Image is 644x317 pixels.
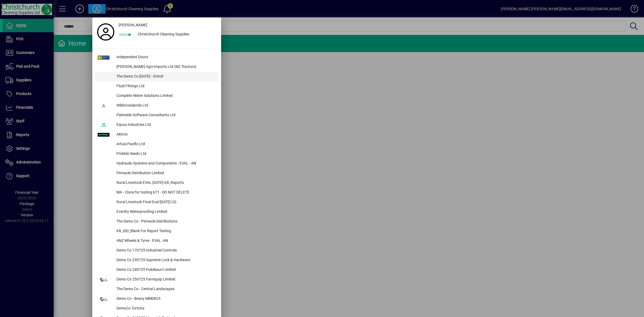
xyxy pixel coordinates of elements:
[95,236,218,246] button: ANZ Wheels & Tyres - EVAL -AN
[95,304,218,314] button: DemoCo Turtons
[95,72,218,82] button: The Demo Co [DATE] - Ontoit
[95,227,218,236] button: KR_IDD_Blank For Report Testing
[112,101,218,111] div: Wildcrosslands Ltd
[95,265,218,275] button: Demo Co 240725 Pukekauri Limited
[119,22,147,28] span: [PERSON_NAME]
[112,169,218,178] div: Pinnacle Distribution Limited
[112,140,218,149] div: Artusi Pacific Ltd
[112,285,218,294] div: The Demo Co - Central Landscapes
[112,159,218,169] div: Hydraulic Systems and Components - EVAL - AN
[112,207,218,217] div: Everdry Waterproofing Limited
[112,217,218,227] div: The Demo Co - Pinnacle Distributions
[95,82,218,91] button: Fluid Fittings Ltd
[112,227,218,236] div: KR_IDD_Blank For Report Testing
[112,236,218,246] div: ANZ Wheels & Tyres - EVAL -AN
[95,294,218,304] button: Demo Co - Beany MM0825
[112,149,218,159] div: Prebble Seeds Ltd
[95,217,218,227] button: The Demo Co - Pinnacle Distributions
[95,198,218,207] button: Rural Livestock FInal Eval [DATE] CG
[95,62,218,72] button: [PERSON_NAME] Agri-Imports Ltd (NZ Tractors)
[112,111,218,120] div: Palmside Software Consultants Ltd
[116,20,218,30] a: [PERSON_NAME]
[112,265,218,275] div: Demo Co 240725 Pukekauri Limited
[95,169,218,178] button: Pinnacle Distribution Limited
[95,246,218,256] button: Demo Co 170725 Industrial Controls
[95,188,218,198] button: MA - Clone for testing b71 - DO NOT DELETE
[95,159,218,169] button: Hydraulic Systems and Components - EVAL - AN
[112,178,218,188] div: Rural Livestock EVAL [DATE] KR_Reports
[112,82,218,91] div: Fluid Fittings Ltd
[95,285,218,294] button: The Demo Co - Central Landscapes
[95,27,116,37] a: Profile
[95,111,218,120] button: Palmside Software Consultants Ltd
[95,130,218,140] button: Aktron
[95,275,218,285] button: Demo Co 250725 Farmquip Limited
[112,72,218,82] div: The Demo Co [DATE] - Ontoit
[112,304,218,314] div: DemoCo Turtons
[112,188,218,198] div: MA - Clone for testing b71 - DO NOT DELETE
[112,246,218,256] div: Demo Co 170725 Industrial Controls
[112,120,218,130] div: Equus Industries Ltd
[112,294,218,304] div: Demo Co - Beany MM0825
[112,62,218,72] div: [PERSON_NAME] Agri-Imports Ltd (NZ Tractors)
[95,207,218,217] button: Everdry Waterproofing Limited
[112,275,218,285] div: Demo Co 250725 Farmquip Limited
[116,30,218,39] button: Christchurch Cleaning Supplies
[95,178,218,188] button: Rural Livestock EVAL [DATE] KR_Reports
[112,53,218,62] div: Independent Doors
[112,198,218,207] div: Rural Livestock FInal Eval [DATE] CG
[95,91,218,101] button: Complete Water Solutions Limited
[95,120,218,130] button: Equus Industries Ltd
[112,130,218,140] div: Aktron
[95,53,218,62] button: Independent Doors
[95,256,218,265] button: Demo Co 230725 Supreme Lock & Hardware
[112,256,218,265] div: Demo Co 230725 Supreme Lock & Hardware
[95,140,218,149] button: Artusi Pacific Ltd
[95,149,218,159] button: Prebble Seeds Ltd
[133,30,218,39] div: Christchurch Cleaning Supplies
[112,91,218,101] div: Complete Water Solutions Limited
[95,101,218,111] button: Wildcrosslands Ltd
